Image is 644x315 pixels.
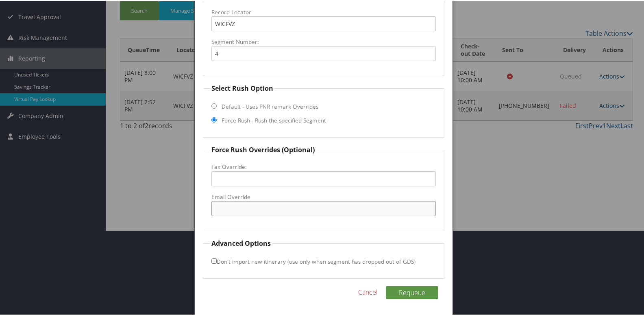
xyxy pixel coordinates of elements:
[222,116,326,124] label: Force Rush - Rush the specified Segment
[358,287,378,296] a: Cancel
[211,253,416,268] label: Don't import new itinerary (use only when segment has dropped out of GDS)
[211,162,436,170] label: Fax Override:
[210,238,272,247] legend: Advanced Options
[210,83,274,92] legend: Select Rush Option
[211,7,436,15] label: Record Locator
[211,192,436,200] label: Email Override
[386,285,438,298] button: Requeue
[210,144,316,154] legend: Force Rush Overrides (Optional)
[211,258,217,263] input: Don't import new itinerary (use only when segment has dropped out of GDS)
[222,102,318,110] label: Default - Uses PNR remark Overrides
[211,37,436,45] label: Segment Number:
